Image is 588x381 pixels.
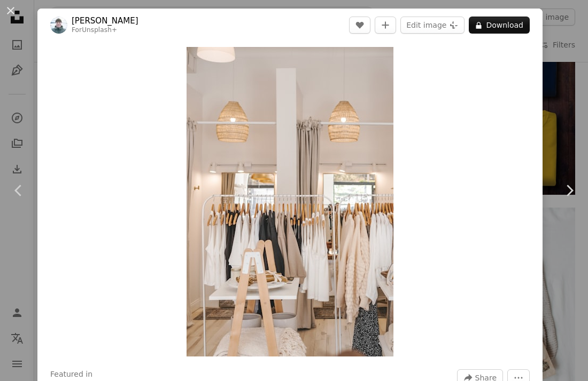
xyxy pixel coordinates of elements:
img: Go to Hans Isaacson's profile [50,17,67,34]
img: a clothing store with clothes hanging on racks [187,47,393,356]
a: Unsplash+ [82,26,117,34]
button: Zoom in on this image [187,47,393,356]
button: Download [469,17,530,34]
a: [PERSON_NAME] [72,15,138,26]
h3: Featured in [50,369,92,380]
button: Like [349,17,370,34]
button: Add to Collection [375,17,396,34]
div: For [72,26,138,35]
a: Next [551,139,588,242]
button: Edit image [400,17,465,34]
